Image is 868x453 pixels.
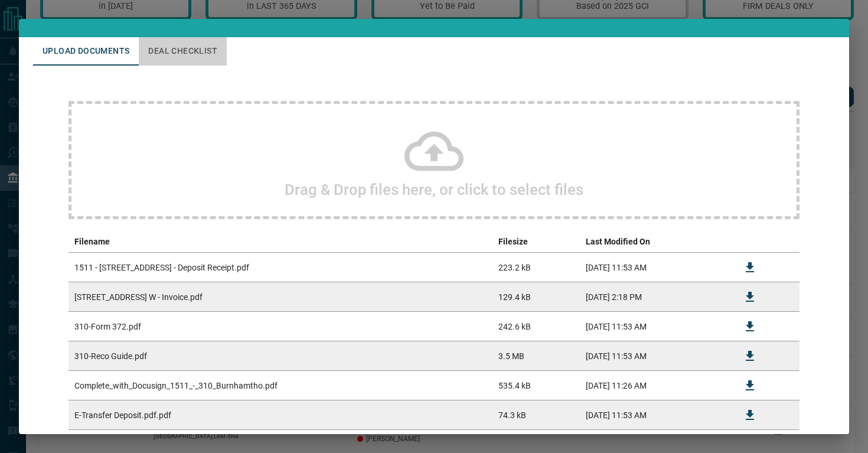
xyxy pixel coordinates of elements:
[580,400,730,430] td: [DATE] 11:53 AM
[492,282,580,312] td: 129.4 kB
[68,400,492,430] td: E-Transfer Deposit.pdf.pdf
[736,371,764,400] button: Download
[492,400,580,430] td: 74.3 kB
[580,282,730,312] td: [DATE] 2:18 PM
[492,341,580,371] td: 3.5 MB
[68,341,492,371] td: 310-Reco Guide.pdf
[492,371,580,400] td: 535.4 kB
[736,312,764,341] button: Download
[580,231,730,253] th: Last Modified On
[492,231,580,253] th: Filesize
[68,312,492,341] td: 310-Form 372.pdf
[68,231,492,253] th: Filename
[736,342,764,370] button: Download
[730,231,770,253] th: download action column
[580,371,730,400] td: [DATE] 11:26 AM
[580,253,730,282] td: [DATE] 11:53 AM
[770,231,800,253] th: delete file action column
[492,253,580,282] td: 223.2 kB
[33,37,139,66] button: Upload Documents
[580,341,730,371] td: [DATE] 11:53 AM
[68,101,800,219] div: Drag & Drop files here, or click to select files
[139,37,227,66] button: Deal Checklist
[736,283,764,311] button: Download
[580,312,730,341] td: [DATE] 11:53 AM
[68,282,492,312] td: [STREET_ADDRESS] W - Invoice.pdf
[736,401,764,429] button: Download
[285,181,583,198] h2: Drag & Drop files here, or click to select files
[736,253,764,282] button: Download
[68,371,492,400] td: Complete_with_Docusign_1511_-_310_Burnhamtho.pdf
[68,253,492,282] td: 1511 - [STREET_ADDRESS] - Deposit Receipt.pdf
[492,312,580,341] td: 242.6 kB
